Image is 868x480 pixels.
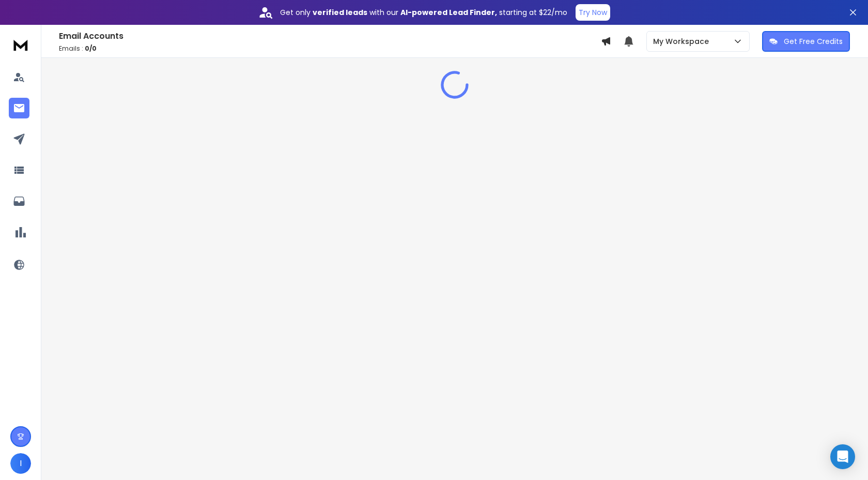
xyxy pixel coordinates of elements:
[280,7,567,18] p: Get only with our starting at $22/mo
[313,7,367,18] strong: verified leads
[579,7,607,18] p: Try Now
[59,30,601,42] h1: Email Accounts
[10,453,31,474] button: I
[10,35,31,54] img: logo
[59,44,601,53] p: Emails :
[576,4,610,21] button: Try Now
[400,7,497,18] strong: AI-powered Lead Finder,
[653,36,713,47] p: My Workspace
[784,36,843,47] p: Get Free Credits
[85,44,97,53] span: 0 / 0
[830,444,855,469] div: Open Intercom Messenger
[762,31,850,52] button: Get Free Credits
